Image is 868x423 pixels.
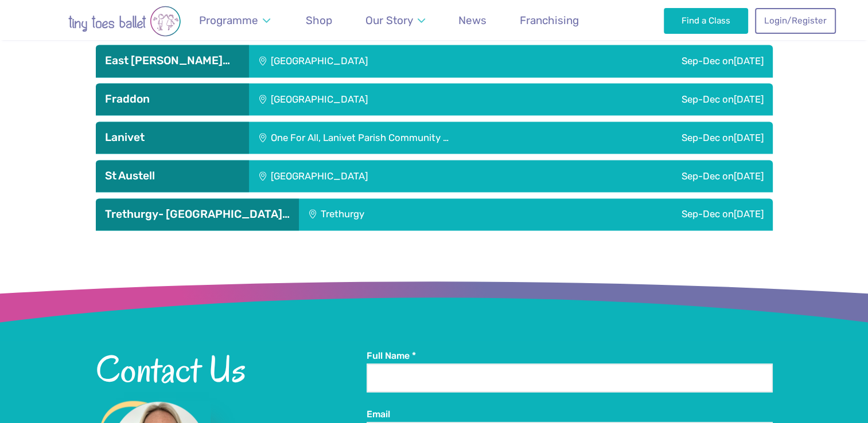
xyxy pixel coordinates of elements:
[367,408,773,421] label: Email
[105,54,240,68] h3: East [PERSON_NAME]…
[249,160,543,192] div: [GEOGRAPHIC_DATA]
[301,7,338,34] a: Shop
[734,93,764,105] span: [DATE]
[33,6,216,37] img: tiny toes ballet
[453,7,492,34] a: News
[734,132,764,143] span: [DATE]
[734,55,764,66] span: [DATE]
[365,14,413,27] span: Our Story
[96,350,367,389] h2: Contact Us
[734,170,764,182] span: [DATE]
[249,45,543,77] div: [GEOGRAPHIC_DATA]
[734,208,764,220] span: [DATE]
[367,350,773,362] label: Full Name *
[194,7,276,34] a: Programme
[664,8,748,33] a: Find a Class
[105,169,240,183] h3: St Austell
[105,131,240,144] h3: Lanivet
[458,14,486,27] span: News
[520,14,579,27] span: Franchising
[249,83,543,115] div: [GEOGRAPHIC_DATA]
[360,7,430,34] a: Our Story
[249,122,603,154] div: One For All, Lanivet Parish Community …
[105,207,290,221] h3: Trethurgy- [GEOGRAPHIC_DATA]…
[543,83,773,115] div: Sep-Dec on
[755,8,835,33] a: Login/Register
[543,45,773,77] div: Sep-Dec on
[306,14,332,27] span: Shop
[543,160,773,192] div: Sep-Dec on
[199,14,258,27] span: Programme
[105,92,240,106] h3: Fraddon
[501,198,773,230] div: Sep-Dec on
[299,198,501,230] div: Trethurgy
[603,122,773,154] div: Sep-Dec on
[515,7,585,34] a: Franchising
